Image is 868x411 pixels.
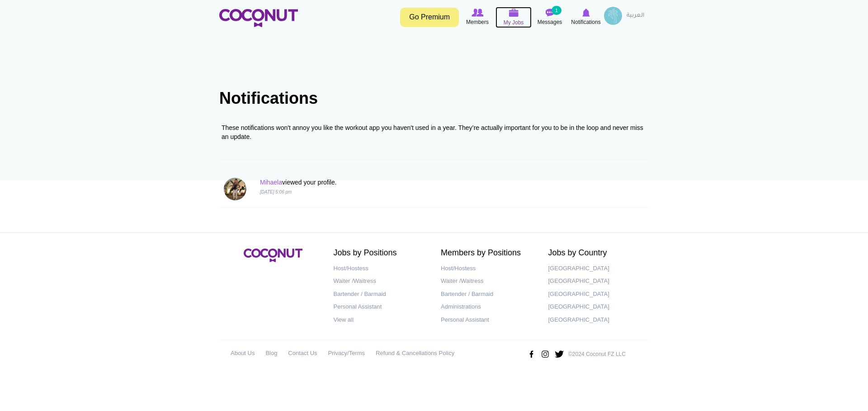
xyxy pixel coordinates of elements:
[265,347,277,360] a: Blog
[459,7,495,28] a: Browse Members Members
[540,347,550,361] img: Instagram
[219,9,298,27] img: Home
[441,275,535,288] a: Waiter /Waitress
[548,314,642,327] a: [GEOGRAPHIC_DATA]
[222,123,646,141] div: These notifications won't annoy you like the workout app you haven't used in a year. They’re actu...
[548,262,642,275] a: [GEOGRAPHIC_DATA]
[334,275,428,288] a: Waiter /Waitress
[260,189,292,194] i: [DATE] 5:06 pm
[441,262,535,275] a: Host/Hostess
[509,9,519,17] img: My Jobs
[532,7,568,28] a: Messages Messages 1
[552,6,561,15] small: 1
[260,178,536,187] p: viewed your profile.
[441,288,535,301] a: Bartender / Barmaid
[548,300,642,314] a: [GEOGRAPHIC_DATA]
[376,347,454,360] a: Refund & Cancellations Policy
[334,249,428,258] h2: Jobs by Positions
[441,314,535,327] a: Personal Assistant
[538,18,562,27] span: Messages
[441,300,535,314] a: Administrations
[219,89,649,107] h1: Notifications
[545,9,554,17] img: Messages
[260,179,282,186] a: Mihaela
[334,300,428,314] a: Personal Assistant
[334,288,428,301] a: Bartender / Barmaid
[582,9,590,17] img: Notifications
[466,18,489,27] span: Members
[334,262,428,275] a: Host/Hostess
[568,7,604,28] a: Notifications Notifications
[548,249,642,258] h2: Jobs by Country
[571,18,600,27] span: Notifications
[231,347,255,360] a: About Us
[554,347,564,361] img: Twitter
[472,9,483,17] img: Browse Members
[400,8,459,27] a: Go Premium
[441,249,535,258] h2: Members by Positions
[244,249,302,262] img: Coconut
[526,347,536,361] img: Facebook
[288,347,317,360] a: Contact Us
[328,347,365,360] a: Privacy/Terms
[548,275,642,288] a: [GEOGRAPHIC_DATA]
[548,288,642,301] a: [GEOGRAPHIC_DATA]
[568,351,626,358] p: ©2024 Coconut FZ LLC
[504,18,524,27] span: My Jobs
[622,7,649,25] a: العربية
[495,7,532,28] a: My Jobs My Jobs
[334,314,428,327] a: View all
